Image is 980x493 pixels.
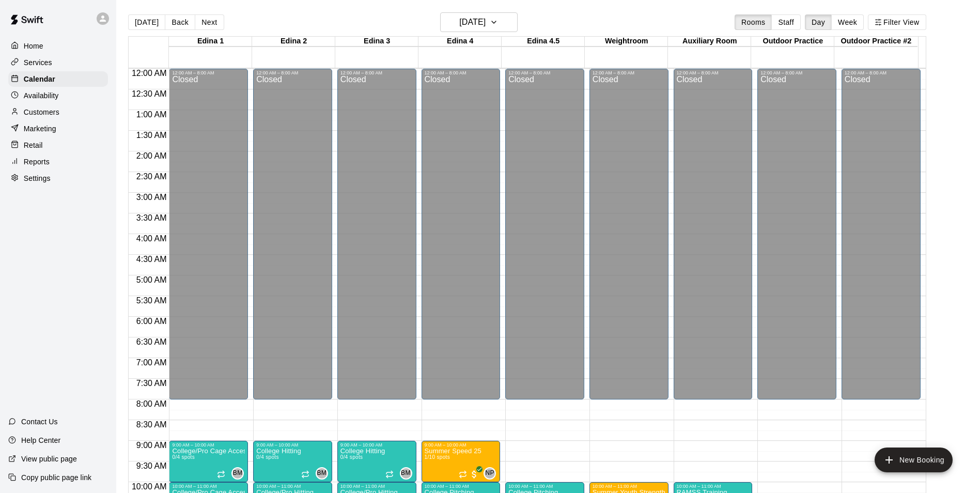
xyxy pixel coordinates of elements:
span: Recurring event [301,470,309,479]
div: Weightroom [585,37,668,47]
span: Recurring event [217,470,225,479]
h6: [DATE] [459,15,486,29]
div: Brett Milazzo [316,467,328,480]
button: Back [165,14,195,30]
span: BM [317,468,326,479]
div: Edina 4 [418,37,502,47]
button: Staff [771,14,801,30]
span: 3:30 AM [134,213,169,222]
span: 5:30 AM [134,296,169,305]
button: Next [195,14,224,30]
a: Marketing [8,121,108,136]
div: Closed [593,75,665,403]
a: Retail [8,137,108,153]
a: Home [8,38,108,54]
span: Brett Milazzo [236,467,244,480]
span: 0/4 spots filled [340,454,363,460]
p: Settings [24,173,51,183]
div: 10:00 AM – 11:00 AM [593,484,665,489]
div: 12:00 AM – 8:00 AM [760,70,833,75]
button: add [875,448,953,472]
button: Week [831,14,864,30]
span: Recurring event [459,470,467,479]
button: Day [805,14,832,30]
div: Auxiliary Room [668,37,751,47]
div: Settings [8,171,108,186]
a: Customers [8,104,108,120]
span: 12:00 AM [129,69,169,78]
div: 10:00 AM – 11:00 AM [172,484,245,489]
div: Edina 4.5 [502,37,585,47]
a: Services [8,55,108,70]
div: 12:00 AM – 8:00 AM: Closed [589,69,668,399]
div: 12:00 AM – 8:00 AM [845,70,917,75]
p: View public page [21,454,77,464]
div: Closed [425,75,497,403]
div: 9:00 AM – 10:00 AM [340,442,413,448]
div: 10:00 AM – 11:00 AM [256,484,329,489]
span: Nick Pinkelman [488,467,496,480]
p: Calendar [24,74,55,84]
span: 12:30 AM [129,89,169,98]
div: 12:00 AM – 8:00 AM [172,70,245,75]
div: Outdoor Practice [751,37,834,47]
div: Edina 2 [252,37,335,47]
div: 10:00 AM – 11:00 AM [425,484,497,489]
div: Closed [172,75,245,403]
span: 0/4 spots filled [172,454,195,460]
span: 4:30 AM [134,255,169,264]
span: 7:00 AM [134,358,169,367]
span: 1:00 AM [134,110,169,119]
div: 12:00 AM – 8:00 AM [425,70,497,75]
div: Outdoor Practice #2 [834,37,917,47]
span: 7:30 AM [134,379,169,388]
div: 12:00 AM – 8:00 AM: Closed [169,69,248,399]
div: 12:00 AM – 8:00 AM: Closed [757,69,836,399]
div: 12:00 AM – 8:00 AM [677,70,750,75]
div: 9:00 AM – 10:00 AM [172,442,245,448]
span: 1/10 spots filled [425,454,450,460]
span: 9:00 AM [134,441,169,450]
div: 10:00 AM – 11:00 AM [340,484,413,489]
p: Customers [24,107,59,117]
div: 9:00 AM – 10:00 AM: College Hitting [253,441,332,482]
button: Filter View [868,14,926,30]
div: Closed [508,75,581,403]
div: Closed [256,75,329,403]
span: BM [233,468,243,479]
div: 9:00 AM – 10:00 AM [425,442,497,448]
div: 12:00 AM – 8:00 AM [340,70,413,75]
div: 9:00 AM – 10:00 AM [256,442,329,448]
span: All customers have paid [469,469,479,480]
span: 10:00 AM [129,482,169,491]
div: Closed [845,75,917,403]
div: Nick Pinkelman [484,467,496,480]
p: Availability [24,90,59,101]
p: Reports [24,157,50,167]
button: Rooms [735,14,772,30]
div: 9:00 AM – 10:00 AM: Summer Speed 25 [422,441,501,482]
div: 10:00 AM – 11:00 AM [677,484,750,489]
span: 6:00 AM [134,317,169,326]
div: 12:00 AM – 8:00 AM: Closed [842,69,921,399]
a: Reports [8,154,108,170]
div: Closed [340,75,413,403]
span: 3:00 AM [134,193,169,202]
a: Availability [8,88,108,103]
span: 9:30 AM [134,461,169,470]
div: 12:00 AM – 8:00 AM: Closed [505,69,584,399]
span: 4:00 AM [134,234,169,243]
div: 12:00 AM – 8:00 AM [593,70,665,75]
span: 8:00 AM [134,399,169,408]
span: Brett Milazzo [404,467,412,480]
div: 12:00 AM – 8:00 AM: Closed [337,69,416,399]
p: Help Center [21,435,60,445]
div: 12:00 AM – 8:00 AM [256,70,329,75]
a: Calendar [8,71,108,87]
